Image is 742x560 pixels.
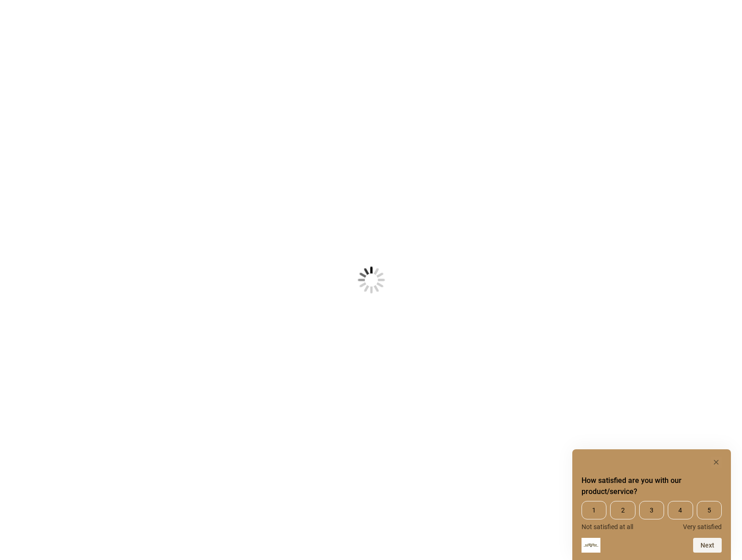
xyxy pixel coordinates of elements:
[683,523,722,530] span: Very satisfied
[610,501,635,519] span: 2
[312,221,430,339] img: Loading
[582,523,633,530] span: Not satisfied at all
[582,501,722,530] div: How satisfied are you with our product/service? Select an option from 1 to 5, with 1 being Not sa...
[582,475,722,497] h2: How satisfied are you with our product/service? Select an option from 1 to 5, with 1 being Not sa...
[711,457,722,468] button: Hide survey
[697,501,722,519] span: 5
[639,501,664,519] span: 3
[582,501,606,519] span: 1
[582,457,722,553] div: How satisfied are you with our product/service? Select an option from 1 to 5, with 1 being Not sa...
[693,538,722,553] button: Next question
[668,501,693,519] span: 4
